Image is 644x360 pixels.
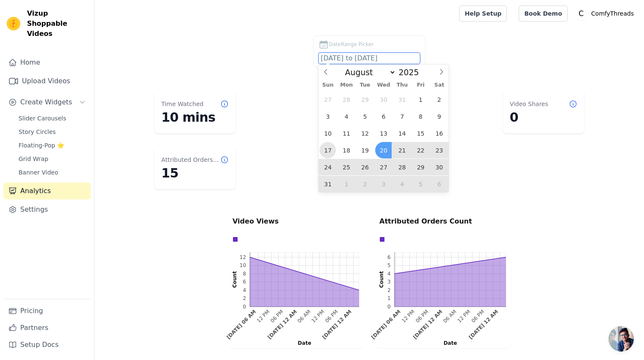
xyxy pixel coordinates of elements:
text: 2 [387,287,391,293]
g: Wed Sep 17 2025 12:00:00 GMT+0530 (India Standard Time) [310,308,325,324]
span: August 19, 2025 [357,142,373,158]
text: C [579,9,584,18]
span: Vizup Shoppable Videos [27,8,87,39]
span: August 25, 2025 [338,159,354,175]
p: Video Views [233,216,359,226]
dd: 10 mins [161,110,229,125]
img: Vizup [7,17,20,30]
g: bottom ticks [370,307,506,341]
text: 2 [243,295,246,301]
div: Data groups [377,235,504,244]
text: 06 PM [470,308,485,324]
span: Sat [430,82,449,88]
span: September 4, 2025 [394,176,410,192]
span: July 31, 2025 [394,91,410,108]
text: [DATE] 12 AM [321,308,353,340]
text: 10 [240,262,246,268]
g: left axis [222,252,250,310]
text: 1 [387,295,391,301]
g: Tue Sep 16 2025 06:00:00 GMT+0530 (India Standard Time) [225,308,257,340]
span: August 5, 2025 [357,108,373,125]
a: Pricing [3,303,91,319]
input: Year [396,68,426,77]
g: Thu Sep 18 2025 00:00:00 GMT+0530 (India Standard Time) [468,308,499,340]
span: August 26, 2025 [357,159,373,175]
span: August 6, 2025 [375,108,392,125]
div: Open chat [609,326,634,352]
g: 4 [387,271,391,277]
text: 8 [243,271,246,277]
a: Floating-Pop ⭐ [14,139,91,151]
span: August 31, 2025 [319,176,336,192]
span: Banner Video [19,168,58,177]
g: Wed Sep 17 2025 00:00:00 GMT+0530 (India Standard Time) [412,308,444,340]
p: ComfyThreads [588,6,637,21]
text: 5 [387,262,391,268]
select: Month [341,67,396,77]
g: Tue Sep 16 2025 12:00:00 GMT+0530 (India Standard Time) [400,308,416,324]
g: Tue Sep 16 2025 06:00:00 GMT+0530 (India Standard Time) [370,308,402,340]
text: 3 [387,279,391,285]
span: July 27, 2025 [319,91,336,108]
span: August 3, 2025 [319,108,336,125]
a: Upload Videos [3,73,91,90]
span: August 12, 2025 [357,125,373,142]
span: August 10, 2025 [319,125,336,142]
span: August 15, 2025 [412,125,429,142]
text: [DATE] 06 AM [370,308,402,340]
span: July 28, 2025 [338,91,354,108]
a: Partners [3,319,91,336]
span: August 13, 2025 [375,125,392,142]
button: Create Widgets [3,94,91,111]
a: Help Setup [459,5,507,22]
span: August 4, 2025 [338,108,354,125]
span: August 8, 2025 [412,108,429,125]
span: July 29, 2025 [357,91,373,108]
text: 06 PM [324,308,339,324]
span: Sun [319,82,337,88]
a: Analytics [3,183,91,199]
span: Tue [356,82,374,88]
text: Date [444,340,457,346]
a: Banner Video [14,166,91,178]
text: Date [298,340,311,346]
span: September 5, 2025 [412,176,429,192]
span: Grid Wrap [19,155,48,163]
text: 12 [240,254,246,260]
span: September 1, 2025 [338,176,354,192]
span: August 24, 2025 [319,159,336,175]
span: Slider Carousels [19,114,66,123]
text: [DATE] 06 AM [225,308,257,340]
text: 12 PM [256,308,271,324]
a: Slider Carousels [14,112,91,124]
span: August 22, 2025 [412,142,429,158]
span: Floating-Pop ⭐ [19,141,64,150]
g: left axis [372,252,394,310]
span: August 21, 2025 [394,142,410,158]
a: Story Circles [14,126,91,138]
g: Tue Sep 16 2025 18:00:00 GMT+0530 (India Standard Time) [414,308,430,324]
text: 6 [387,254,391,260]
span: Create Widgets [20,97,72,107]
span: August 30, 2025 [431,159,447,175]
a: Setup Docs [3,336,91,353]
g: Wed Sep 17 2025 00:00:00 GMT+0530 (India Standard Time) [266,308,298,340]
span: Wed [374,82,393,88]
text: 0 [387,304,391,310]
text: 6 [243,279,246,285]
text: 0 [243,304,246,310]
button: C ComfyThreads [574,6,637,21]
dd: 0 [510,110,577,125]
span: August 1, 2025 [412,91,429,108]
text: 4 [243,287,246,293]
span: August 2, 2025 [431,91,447,108]
a: Book Demo [519,5,567,22]
g: left ticks [240,252,250,310]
